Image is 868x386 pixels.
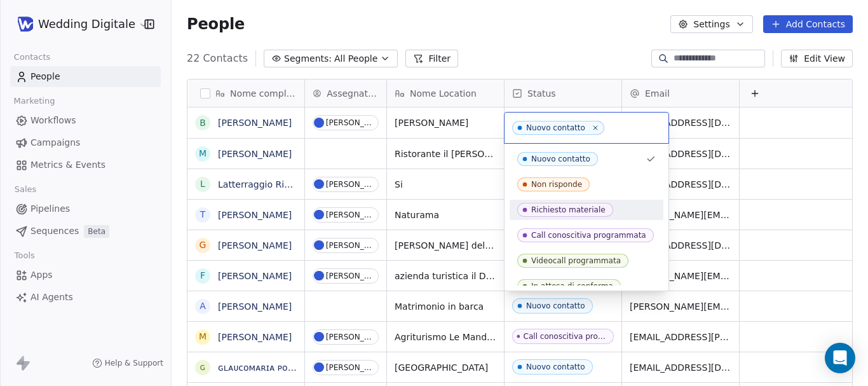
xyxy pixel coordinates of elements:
[531,231,646,240] div: Call conoscitiva programmata
[531,180,582,189] div: Non risponde
[526,123,585,132] div: Nuovo contatto
[531,205,606,214] div: Richiesto materiale
[531,256,621,265] div: Videocall programmata
[531,155,590,163] div: Nuovo contatto
[510,149,663,373] div: Suggestions
[531,282,613,291] div: In attesa di conferma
